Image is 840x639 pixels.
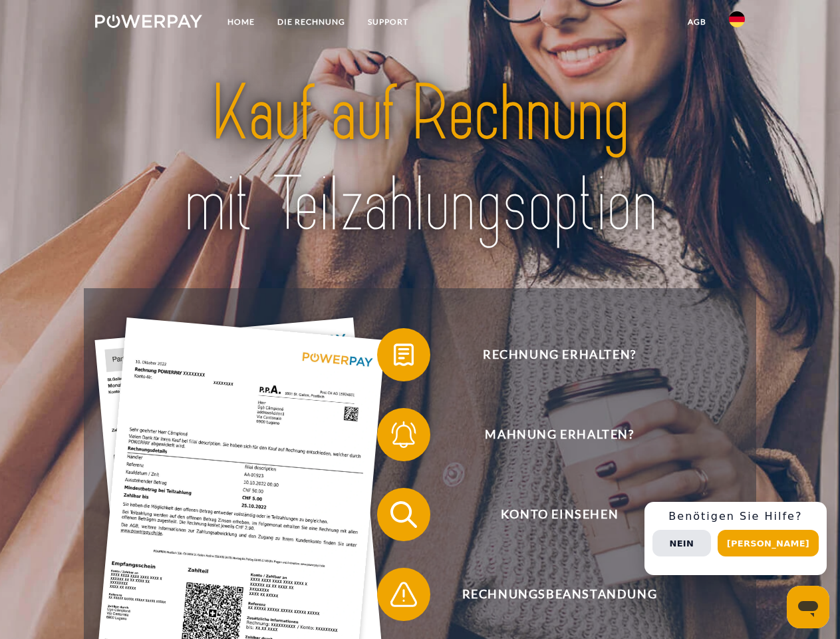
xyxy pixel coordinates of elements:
button: Nein [652,530,711,556]
button: Mahnung erhalten? [377,408,723,461]
span: Rechnung erhalten? [396,328,722,381]
button: [PERSON_NAME] [718,530,819,556]
img: qb_warning.svg [387,578,420,611]
a: Home [216,10,266,34]
span: Rechnungsbeanstandung [396,568,722,621]
img: qb_search.svg [387,498,420,531]
img: qb_bell.svg [387,418,420,451]
img: logo-powerpay-white.svg [95,15,202,28]
a: DIE RECHNUNG [266,10,356,34]
img: title-powerpay_de.svg [127,64,713,255]
a: SUPPORT [356,10,420,34]
div: Schnellhilfe [644,502,827,575]
span: Mahnung erhalten? [396,408,722,461]
img: qb_bill.svg [387,338,420,371]
button: Rechnung erhalten? [377,328,723,381]
img: de [729,11,745,27]
button: Rechnungsbeanstandung [377,568,723,621]
h3: Benötigen Sie Hilfe? [652,510,819,523]
iframe: Schaltfläche zum Öffnen des Messaging-Fensters [787,586,829,628]
a: agb [676,10,718,34]
span: Konto einsehen [396,488,722,541]
button: Konto einsehen [377,488,723,541]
